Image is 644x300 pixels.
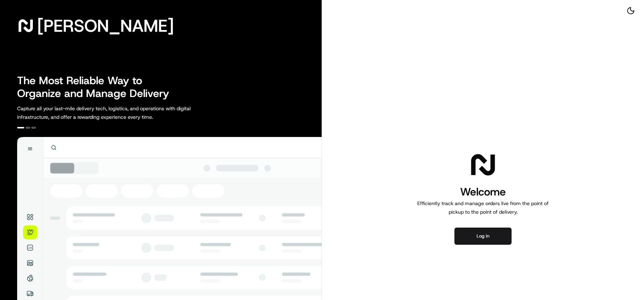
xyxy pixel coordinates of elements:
p: Capture all your last-mile delivery tech, logistics, and operations with digital infrastructure, ... [17,104,223,121]
h2: The Most Reliable Way to Organize and Manage Delivery [17,74,177,100]
p: Efficiently track and manage orders live from the point of pickup to the point of delivery. [414,199,552,216]
span: [PERSON_NAME] [37,19,174,33]
button: Log in [454,228,512,245]
h1: Welcome [414,185,552,199]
